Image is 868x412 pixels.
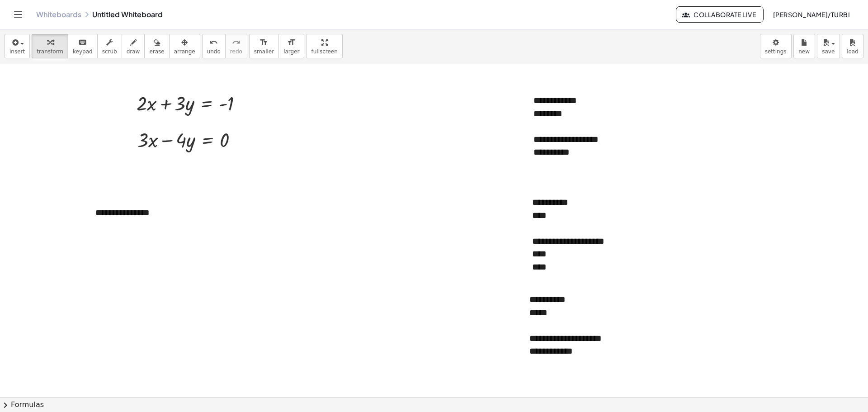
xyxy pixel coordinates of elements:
i: format_size [259,37,268,48]
span: insert [9,48,25,55]
button: format_sizesmaller [249,34,279,58]
button: save [817,34,840,58]
button: arrange [169,34,200,58]
a: Whiteboards [36,10,81,19]
span: larger [283,48,299,55]
span: scrub [102,48,117,55]
span: smaller [254,48,274,55]
span: Collaborate Live [684,10,756,19]
button: scrub [97,34,122,58]
span: load [847,48,859,55]
span: [PERSON_NAME]/TURBI [773,10,850,19]
i: format_size [287,37,296,48]
button: redoredo [225,34,247,58]
span: new [798,48,810,55]
span: keypad [73,48,93,55]
span: save [822,48,835,55]
span: arrange [174,48,195,55]
i: undo [209,37,218,48]
button: draw [122,34,145,58]
button: format_sizelarger [278,34,304,58]
span: erase [149,48,164,55]
span: settings [765,48,787,55]
button: Collaborate Live [676,6,764,23]
button: load [842,34,863,58]
button: insert [5,34,30,58]
button: undoundo [202,34,226,58]
i: redo [232,37,241,48]
button: erase [144,34,169,58]
span: draw [127,48,140,55]
button: transform [32,34,68,58]
button: fullscreen [306,34,342,58]
span: fullscreen [311,48,337,55]
span: redo [230,48,242,55]
span: undo [207,48,221,55]
button: settings [760,34,792,58]
span: transform [37,48,63,55]
button: Toggle navigation [11,7,25,22]
button: keyboardkeypad [68,34,98,58]
button: [PERSON_NAME]/TURBI [765,6,857,23]
button: new [793,34,815,58]
i: keyboard [78,37,87,48]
